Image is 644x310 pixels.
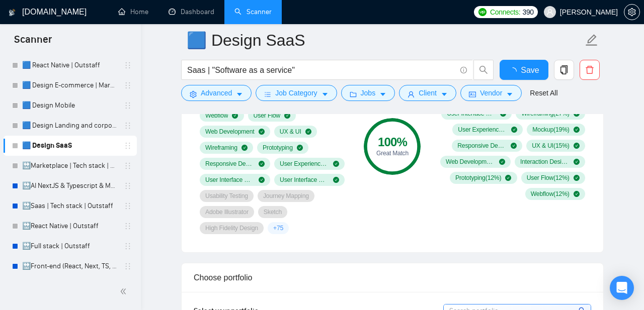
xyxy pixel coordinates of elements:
[460,85,522,101] button: idcardVendorcaret-down
[22,95,118,116] a: 🟦 Design Mobile
[458,126,507,134] span: User Experience Design ( 23 %)
[22,156,118,176] a: 🔛Marketplace | Tech stack | Outstaff
[530,87,557,98] a: Reset All
[194,263,591,292] div: Choose portfolio
[441,90,448,98] span: caret-down
[124,242,132,250] span: holder
[574,143,580,149] span: check-circle
[254,112,280,120] span: User Flow
[187,28,583,53] input: Scanner name...
[205,112,228,120] span: Webflow
[190,90,197,98] span: setting
[280,128,301,136] span: UX & UI
[259,161,265,167] span: check-circle
[520,158,570,166] span: Interaction Design ( 12 %)
[263,192,309,200] span: Journey Mapping
[205,224,258,232] span: High Fidelity Design
[22,136,118,156] a: 🟦 Design SaaS
[181,85,252,101] button: settingAdvancedcaret-down
[473,60,494,80] button: search
[527,174,570,182] span: User Flow ( 12 %)
[264,90,271,98] span: bars
[350,90,357,98] span: folder
[124,101,132,110] span: holder
[273,224,283,232] span: + 75
[460,67,467,73] span: info-circle
[187,64,456,76] input: Search Freelance Jobs...
[284,113,290,119] span: check-circle
[521,64,539,76] span: Save
[124,81,132,89] span: holder
[242,145,248,151] span: check-circle
[280,176,329,184] span: User Interface Design
[22,176,118,196] a: 🔛AI NextJS & Typescript & MUI & Tailwind | Outstaff
[469,90,476,98] span: idcard
[474,65,493,74] span: search
[22,236,118,256] a: 🔛Full stack | Outstaff
[234,8,272,16] a: searchScanner
[574,175,580,181] span: check-circle
[259,177,265,183] span: check-circle
[280,160,329,168] span: User Experience Design
[379,90,386,98] span: caret-down
[124,122,132,130] span: holder
[364,150,421,156] div: Great Match
[120,286,130,296] span: double-left
[546,9,553,16] span: user
[574,127,580,133] span: check-circle
[124,262,132,270] span: holder
[455,174,501,182] span: Prototyping ( 12 %)
[201,87,232,98] span: Advanced
[124,162,132,170] span: holder
[341,85,395,101] button: folderJobscaret-down
[205,144,237,152] span: Wireframing
[275,87,317,98] span: Job Category
[263,144,293,152] span: Prototyping
[408,90,415,98] span: user
[580,65,599,74] span: delete
[500,60,548,80] button: Save
[22,116,118,136] a: 🟦 Design Landing and corporate
[532,126,569,134] span: Mockup ( 19 %)
[333,177,339,183] span: check-circle
[585,34,598,47] span: edit
[446,158,495,166] span: Web Development ( 15 %)
[321,90,329,98] span: caret-down
[506,90,513,98] span: caret-down
[624,8,639,16] span: setting
[205,128,255,136] span: Web Development
[22,196,118,216] a: 🔛Saas | Tech stack | Outstaff
[624,8,640,16] a: setting
[6,32,60,53] span: Scanner
[419,87,437,98] span: Client
[574,191,580,197] span: check-circle
[580,60,600,80] button: delete
[610,276,634,300] div: Open Intercom Messenger
[259,129,265,135] span: check-circle
[9,5,16,21] img: logo
[205,208,249,216] span: Adobe Illustrator
[305,129,311,135] span: check-circle
[124,61,132,69] span: holder
[205,160,255,168] span: Responsive Design
[22,75,118,95] a: 🟦 Design E-commerce | Marketplace
[574,159,580,165] span: check-circle
[499,159,505,165] span: check-circle
[124,142,132,150] span: holder
[478,8,487,16] img: upwork-logo.png
[490,7,520,18] span: Connects:
[205,192,248,200] span: Usability Testing
[264,208,282,216] span: Sketch
[124,182,132,190] span: holder
[531,190,570,198] span: Webflow ( 12 %)
[297,145,303,151] span: check-circle
[256,85,337,101] button: barsJob Categorycaret-down
[480,87,502,98] span: Vendor
[399,85,456,101] button: userClientcaret-down
[554,65,574,74] span: copy
[118,8,148,16] a: homeHome
[522,7,533,18] span: 390
[236,90,243,98] span: caret-down
[169,8,214,16] a: dashboardDashboard
[624,4,640,20] button: setting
